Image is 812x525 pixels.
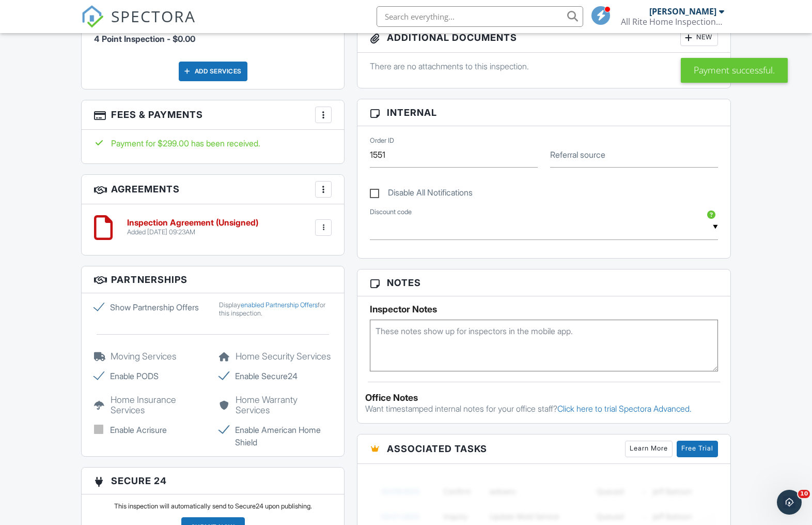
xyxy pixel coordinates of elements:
[625,441,673,457] a: Learn More
[94,138,332,149] div: Payment for $299.00 has been received.
[798,490,810,498] span: 10
[365,403,723,414] p: Want timestamped internal notes for your office staff?
[94,395,207,415] h5: Home Insurance Services
[82,175,344,204] h3: Agreements
[370,136,394,145] label: Order ID
[357,23,730,53] h3: Additional Documents
[111,5,196,27] span: SPECTORA
[94,34,195,44] span: 4 Point Inspection - $0.00
[557,403,692,414] a: Click here to trial Spectora Advanced.
[370,207,412,217] label: Discount code
[127,218,258,228] h6: Inspection Agreement (Unsigned)
[365,393,723,403] div: Office Notes
[357,99,730,126] h3: Internal
[81,5,104,28] img: The Best Home Inspection Software - Spectora
[219,370,332,382] label: Enable Secure24
[777,490,802,515] iframe: Intercom live chat
[219,351,332,362] h5: Home Security Services
[621,17,724,27] div: All Rite Home Inspections, Inc
[94,301,207,313] label: Show Partnership Offers
[94,14,332,53] li: Service: 4 Point Inspection
[219,424,332,448] label: Enable American Home Shield
[94,424,207,436] label: Enable Acrisure
[387,442,487,456] span: Associated Tasks
[114,502,312,511] p: This inspection will automatically send to Secure24 upon publishing.
[680,29,718,46] div: New
[377,6,583,27] input: Search everything...
[550,149,605,160] label: Referral source
[127,228,258,236] div: Added [DATE] 09:23AM
[94,351,207,362] h5: Moving Services
[82,266,344,293] h3: Partnerships
[241,301,318,309] a: enabled Partnership Offers
[219,395,332,415] h5: Home Warranty Services
[677,441,718,457] a: Free Trial
[219,301,332,318] div: Display for this inspection.
[370,304,718,314] h5: Inspector Notes
[357,269,730,296] h3: Notes
[681,58,788,83] div: Payment successful.
[370,61,718,72] p: There are no attachments to this inspection.
[82,468,344,494] h3: Secure 24
[649,6,716,17] div: [PERSON_NAME]
[94,370,207,382] label: Enable PODS
[82,100,344,130] h3: Fees & Payments
[127,218,258,236] a: Inspection Agreement (Unsigned) Added [DATE] 09:23AM
[370,188,473,201] label: Disable All Notifications
[179,62,247,81] div: Add Services
[81,14,196,36] a: SPECTORA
